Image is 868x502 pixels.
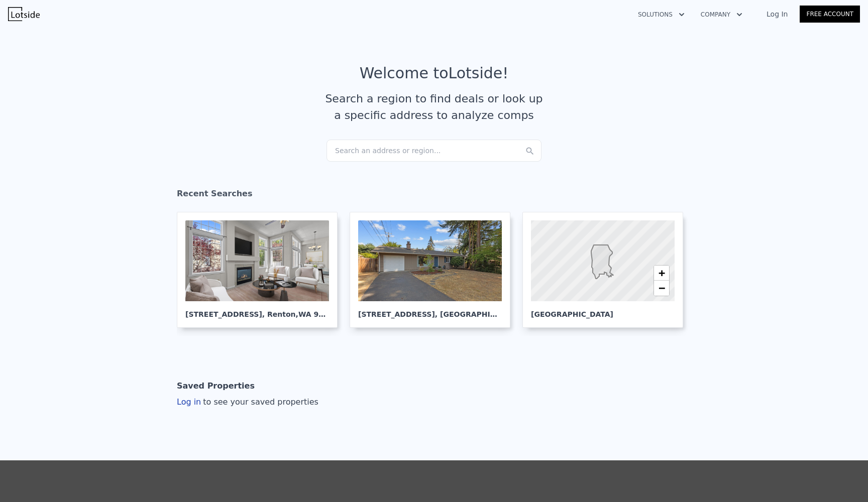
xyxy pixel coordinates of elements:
button: Company [693,6,750,24]
a: Zoom in [654,266,669,281]
div: [STREET_ADDRESS] , Renton [185,301,329,319]
span: − [659,282,665,294]
button: Solutions [630,6,693,24]
a: Free Account [800,6,860,23]
img: Lotside [8,7,40,21]
a: [STREET_ADDRESS], [GEOGRAPHIC_DATA] [350,212,518,328]
div: [GEOGRAPHIC_DATA] [531,301,675,319]
div: Welcome to Lotside ! [360,64,509,82]
div: Saved Properties [177,376,255,396]
a: Log In [754,9,800,19]
div: Log in [177,396,318,408]
span: + [659,267,665,279]
div: Recent Searches [177,180,691,212]
div: Search an address or region... [327,140,541,162]
a: [STREET_ADDRESS], Renton,WA 98059 [177,212,346,328]
a: Zoom out [654,281,669,296]
div: [STREET_ADDRESS] , [GEOGRAPHIC_DATA] [358,301,502,319]
span: , WA 98059 [296,310,339,318]
div: Search a region to find deals or look up a specific address to analyze comps [321,90,547,123]
a: [GEOGRAPHIC_DATA] [522,212,691,328]
span: to see your saved properties [201,397,318,407]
